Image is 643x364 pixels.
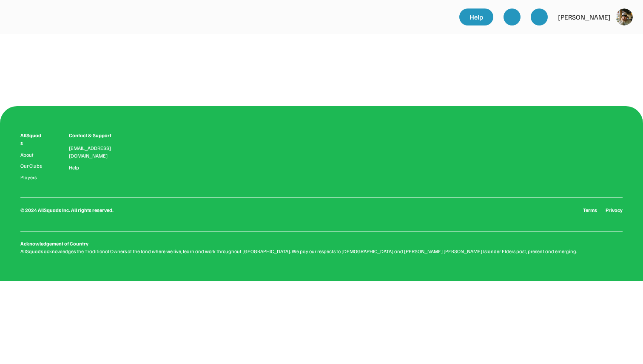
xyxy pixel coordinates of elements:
[558,12,611,22] div: [PERSON_NAME]
[69,144,122,160] div: [EMAIL_ADDRESS][DOMAIN_NAME]
[612,154,623,164] img: yH5BAEAAAAALAAAAAABAAEAAAIBRAA7
[599,154,609,164] img: yH5BAEAAAAALAAAAAABAAEAAAIBRAA7
[616,8,633,25] img: https%3A%2F%2F94044dc9e5d3b3599ffa5e2d56a015ce.cdn.bubble.io%2Ff1735884693839x817620674585113600%...
[20,175,43,181] a: Players
[508,13,516,21] img: yH5BAEAAAAALAAAAAABAAEAAAIBRAA7
[560,132,623,144] img: yH5BAEAAAAALAAAAAABAAEAAAIBRAA7
[20,152,43,158] a: About
[69,132,122,139] div: Contact & Support
[20,132,43,147] div: AllSquads
[606,206,623,214] a: Privacy
[535,13,543,21] img: yH5BAEAAAAALAAAAAABAAEAAAIBRAA7
[459,8,493,25] a: Help
[583,206,597,214] a: Terms
[20,240,88,248] div: Acknowledgement of Country
[585,154,595,164] img: yH5BAEAAAAALAAAAAABAAEAAAIBRAA7
[20,163,43,169] a: Our Clubs
[20,206,114,214] div: © 2024 AllSquads Inc. All rights reserved.
[20,248,623,255] div: AllSquads acknowledges the Traditional Owners of the land where we live, learn and work throughou...
[69,165,79,171] a: Help
[12,8,97,25] img: yH5BAEAAAAALAAAAAABAAEAAAIBRAA7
